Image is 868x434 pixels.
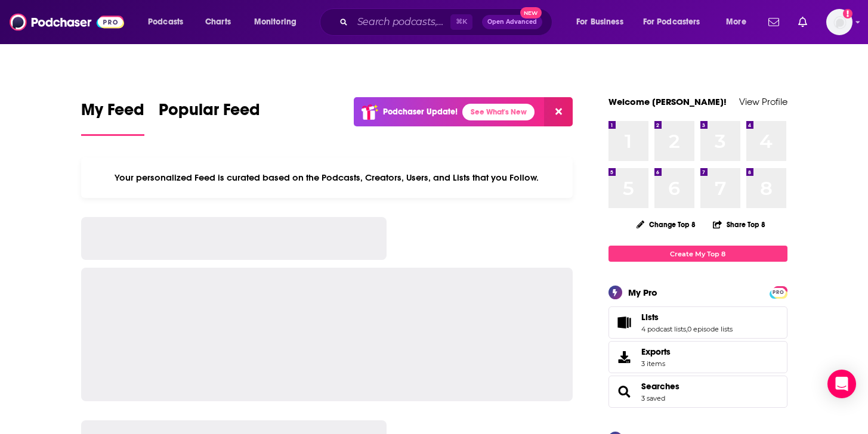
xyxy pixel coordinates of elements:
button: Change Top 8 [629,217,703,232]
span: Podcasts [148,14,183,30]
div: My Pro [628,287,657,298]
span: PRO [771,288,786,297]
a: Exports [608,341,787,373]
a: See What's New [462,104,535,120]
a: Searches [641,381,679,392]
a: 3 saved [641,394,665,402]
span: Charts [205,14,231,30]
a: Charts [197,13,238,32]
span: For Podcasters [643,14,700,30]
a: Popular Feed [159,100,260,136]
input: Search podcasts, credits, & more... [353,13,450,32]
div: Search podcasts, credits, & more... [331,8,564,36]
button: open menu [635,13,718,32]
button: Show profile menu [826,9,852,35]
span: Searches [608,376,787,408]
div: Your personalized Feed is curated based on the Podcasts, Creators, Users, and Lists that you Follow. [81,157,573,198]
a: Show notifications dropdown [793,12,812,32]
a: Lists [641,312,733,323]
span: Logged in as htibbitts [826,9,852,35]
a: My Feed [81,100,144,136]
span: Exports [641,346,671,357]
p: Podchaser Update! [383,107,458,117]
span: Open Advanced [487,19,537,25]
div: Open Intercom Messenger [827,370,856,398]
a: Show notifications dropdown [764,12,784,32]
svg: Add a profile image [843,9,852,18]
a: 0 episode lists [687,325,733,333]
span: Lists [641,312,659,323]
a: Create My Top 8 [608,246,787,262]
button: open menu [246,13,312,32]
button: Open AdvancedNew [482,15,542,29]
span: Monitoring [254,14,296,30]
span: , [686,325,687,333]
span: 3 items [641,359,671,368]
button: open menu [718,13,761,32]
a: Welcome [PERSON_NAME]! [608,96,727,107]
span: More [726,14,746,30]
a: 4 podcast lists [641,325,686,333]
a: PRO [771,287,786,296]
img: Podchaser - Follow, Share and Rate Podcasts [10,11,124,33]
img: User Profile [826,9,852,35]
span: My Feed [81,100,144,127]
span: For Business [576,14,623,30]
span: Popular Feed [159,100,260,127]
span: ⌘ K [450,14,472,30]
span: New [520,7,542,18]
button: Share Top 8 [712,213,766,236]
span: Exports [613,349,637,365]
a: View Profile [739,96,787,107]
button: open menu [140,13,199,32]
span: Lists [608,306,787,339]
a: Lists [613,314,637,331]
a: Searches [613,383,637,400]
button: open menu [568,13,638,32]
